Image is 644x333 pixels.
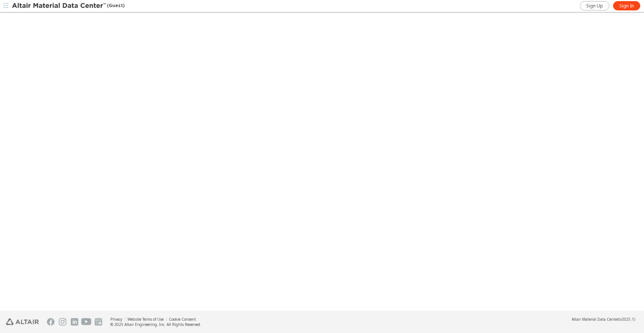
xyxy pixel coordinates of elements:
[619,3,634,9] span: Sign In
[572,317,619,322] span: Altair Material Data Center
[613,1,640,10] a: Sign In
[12,2,107,10] img: Altair Material Data Center
[6,318,39,325] img: Altair Engineering
[127,317,164,322] a: Website Terms of Use
[110,322,201,327] div: © 2025 Altair Engineering, Inc. All Rights Reserved.
[169,317,196,322] a: Cookie Consent
[586,3,603,9] span: Sign Up
[580,1,609,10] a: Sign Up
[572,317,635,322] div: (v2025.1)
[110,317,122,322] a: Privacy
[12,2,124,10] div: (Guest)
